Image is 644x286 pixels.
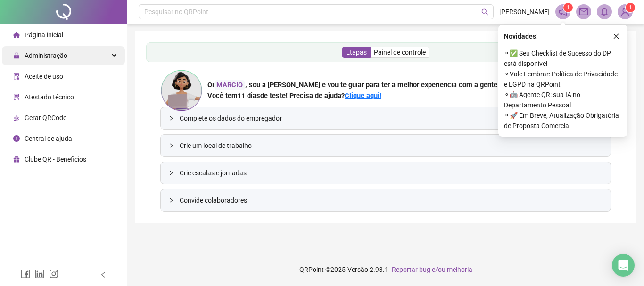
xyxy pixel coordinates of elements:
[567,4,570,11] span: 1
[13,73,20,80] span: audit
[618,5,632,19] img: 94727
[168,115,174,121] span: collapsed
[260,91,345,100] span: de teste! Precisa de ajuda?
[25,93,74,101] span: Atestado técnico
[180,113,603,123] span: Complete os dados do empregador
[168,143,174,148] span: collapsed
[25,52,67,59] span: Administração
[25,31,63,39] span: Página inicial
[161,135,611,156] div: Crie um local de trabalho
[374,49,426,56] span: Painel de controle
[347,266,368,273] span: Versão
[25,135,72,142] span: Central de ajuda
[247,91,260,100] span: dias
[629,4,632,11] span: 1
[25,73,63,80] span: Aceite de uso
[160,69,203,112] img: ana-icon.cad42e3e8b8746aecfa2.png
[207,91,238,100] span: Você tem
[25,155,86,163] span: Clube QR - Beneficios
[180,168,603,178] span: Crie escalas e jornadas
[13,94,20,100] span: solution
[579,8,588,16] span: mail
[504,31,538,41] span: Novidades !
[13,32,20,38] span: home
[180,195,603,205] span: Convide colaboradores
[13,135,20,142] span: info-circle
[214,80,245,90] div: MARCIO
[238,91,260,100] span: 11
[25,114,66,122] span: Gerar QRCode
[161,107,611,129] div: Complete os dados do empregador
[563,3,573,12] sup: 1
[127,253,644,286] footer: QRPoint © 2025 - 2.93.1 -
[626,3,635,12] sup: Atualize o seu contato no menu Meus Dados
[161,162,611,184] div: Crie escalas e jornadas
[168,170,174,176] span: collapsed
[499,7,550,17] span: [PERSON_NAME]
[504,69,622,90] span: ⚬ Vale Lembrar: Política de Privacidade e LGPD na QRPoint
[13,114,20,121] span: qrcode
[161,189,611,211] div: Convide colaboradores
[504,48,622,69] span: ⚬ ✅ Seu Checklist de Sucesso do DP está disponível
[35,269,44,278] span: linkedin
[504,110,622,131] span: ⚬ 🚀 Em Breve, Atualização Obrigatória de Proposta Comercial
[600,8,609,16] span: bell
[392,266,472,273] span: Reportar bug e/ou melhoria
[612,254,635,277] div: Open Intercom Messenger
[613,33,619,40] span: close
[49,269,58,278] span: instagram
[100,271,107,278] span: left
[13,156,20,163] span: gift
[21,269,30,278] span: facebook
[559,8,567,16] span: notification
[504,90,622,110] span: ⚬ 🤖 Agente QR: sua IA no Departamento Pessoal
[345,91,381,100] a: Clique aqui!
[13,52,20,59] span: lock
[346,49,367,56] span: Etapas
[207,80,510,90] div: Oi , sou a [PERSON_NAME] e vou te guiar para ter a melhor experiência com a gente. 💜
[180,140,603,151] span: Crie um local de trabalho
[481,8,488,16] span: search
[168,197,174,203] span: collapsed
